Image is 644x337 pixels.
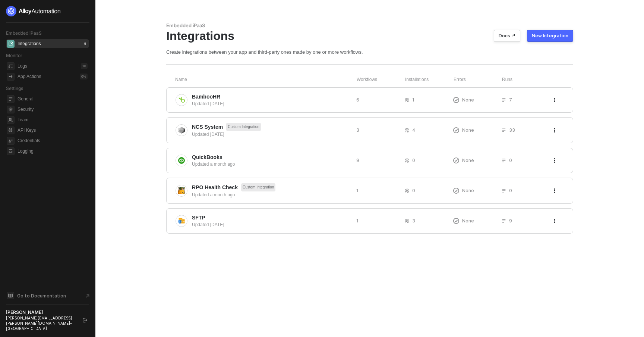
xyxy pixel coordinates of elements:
span: 1 [356,218,359,224]
span: logging [7,147,15,155]
div: 5 [83,41,88,47]
span: api-key [7,127,15,134]
span: Monitor [6,53,22,58]
img: integration-icon [178,127,185,134]
span: icon-threedots [552,158,557,163]
span: icon-exclamation [453,97,459,103]
span: Custom Integration [226,123,261,131]
span: icon-list [502,128,506,132]
span: 9 [356,157,359,163]
span: security [7,106,15,113]
span: Embedded iPaaS [6,30,42,36]
span: credentials [7,137,15,145]
span: 1 [412,97,414,103]
span: None [462,187,474,194]
span: None [462,97,474,103]
img: integration-icon [178,157,185,164]
span: BambooHR [192,93,220,100]
div: Errors [454,77,502,83]
span: icon-list [502,188,506,193]
div: New Integration [532,33,568,39]
div: Updated [DATE] [192,100,350,107]
span: 3 [356,127,359,133]
div: Workflows [357,77,405,83]
span: Security [18,105,88,114]
img: logo [6,6,61,16]
div: Integrations [166,29,573,43]
div: Name [175,77,357,83]
div: 10 [81,63,88,69]
span: None [462,157,474,163]
span: logout [83,318,87,322]
span: API Keys [18,126,88,135]
span: 4 [412,127,416,133]
span: Custom Integration [241,183,276,191]
span: Logging [18,147,88,156]
span: Team [18,115,88,124]
span: icon-exclamation [453,127,459,133]
span: icon-exclamation [453,157,459,163]
span: 9 [509,218,512,224]
span: RPO Health Check [192,184,238,191]
div: Updated [DATE] [192,131,350,138]
span: NCS System [192,123,223,131]
div: [PERSON_NAME][EMAIL_ADDRESS][PERSON_NAME][DOMAIN_NAME] • [GEOGRAPHIC_DATA] [6,315,76,331]
span: 0 [412,157,415,163]
span: icon-exclamation [453,188,459,194]
span: General [18,94,88,103]
span: Credentials [18,136,88,145]
div: Updated [DATE] [192,221,350,228]
div: App Actions [18,74,41,80]
div: 0 % [80,74,88,79]
span: icon-threedots [552,128,557,132]
span: icon-users [405,98,409,102]
button: New Integration [527,30,573,42]
div: Updated a month ago [192,161,350,168]
span: icon-app-actions [7,73,15,81]
span: None [462,218,474,224]
span: 7 [509,97,512,103]
span: icon-users [405,158,409,163]
span: Go to Documentation [17,293,66,299]
span: 0 [412,187,415,194]
span: general [7,95,15,103]
img: integration-icon [178,97,185,103]
div: Integrations [18,41,41,47]
div: Create integrations between your app and third-party ones made by one or more workflows. [166,49,573,55]
div: Installations [405,77,454,83]
span: QuickBooks [192,153,222,161]
div: Runs [502,77,553,83]
span: 6 [356,97,359,103]
span: icon-threedots [552,188,557,193]
span: document-arrow [84,292,91,300]
span: 33 [509,127,515,133]
a: Knowledge Base [6,291,89,300]
span: team [7,116,15,124]
div: Updated a month ago [192,191,350,198]
span: 3 [412,218,415,224]
span: SFTP [192,214,205,221]
div: Docs ↗ [499,33,515,39]
span: documentation [7,292,14,299]
img: integration-icon [178,218,185,224]
span: 0 [509,157,512,163]
span: icon-list [502,219,506,223]
div: [PERSON_NAME] [6,309,76,315]
span: icon-exclamation [453,218,459,224]
a: logo [6,6,89,16]
span: Settings [6,85,23,91]
div: Logs [18,63,27,69]
span: integrations [7,40,15,48]
div: Embedded iPaaS [166,22,573,29]
span: 1 [356,187,359,194]
img: integration-icon [178,187,185,194]
span: icon-list [502,98,506,102]
span: 0 [509,187,512,194]
span: None [462,127,474,133]
span: icon-users [405,219,409,223]
span: icon-logs [7,62,15,70]
span: icon-threedots [552,98,557,102]
span: icon-users [405,128,409,132]
span: icon-users [405,188,409,193]
span: icon-list [502,158,506,163]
